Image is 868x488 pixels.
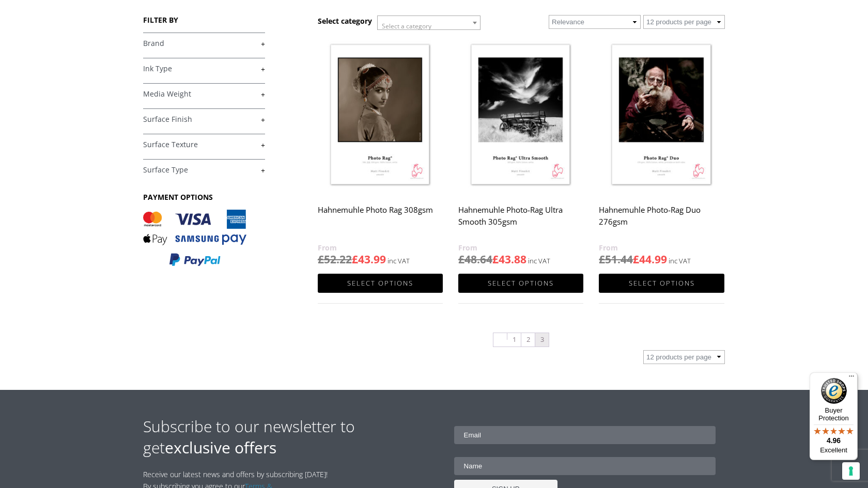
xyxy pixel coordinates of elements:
bdi: 43.99 [352,252,386,266]
bdi: 44.99 [633,252,667,266]
h4: Media Weight [143,83,265,104]
h3: FILTER BY [143,15,265,25]
strong: exclusive offers [165,437,276,458]
bdi: 52.22 [318,252,352,266]
img: Trusted Shops Trustmark [821,378,847,404]
span: £ [458,252,464,266]
button: Trusted Shops TrustmarkBuyer Protection4.96Excellent [810,372,858,460]
span: £ [599,252,605,266]
h2: Hahnemuhle Photo-Rag Duo 276gsm [599,200,724,242]
p: Excellent [810,446,858,454]
h4: Surface Texture [143,134,265,154]
bdi: 51.44 [599,252,633,266]
img: PAYMENT OPTIONS [143,210,246,267]
a: + [143,39,265,49]
span: £ [492,252,499,266]
h3: Select category [318,16,372,26]
p: Buyer Protection [810,406,858,422]
span: £ [352,252,358,266]
span: £ [633,252,639,266]
img: Hahnemuhle Photo-Rag Duo 276gsm [599,37,724,194]
h2: Hahnemuhle Photo Rag 308gsm [318,200,443,242]
h2: Hahnemuhle Photo-Rag Ultra Smooth 305gsm [458,200,583,242]
button: Your consent preferences for tracking technologies [842,462,860,480]
a: Select options for “Hahnemuhle Photo-Rag Duo 276gsm” [599,274,724,293]
img: Hahnemuhle Photo-Rag Ultra Smooth 305gsm [458,37,583,194]
img: Hahnemuhle Photo Rag 308gsm [318,37,443,194]
span: £ [318,252,324,266]
a: + [143,115,265,124]
bdi: 48.64 [458,252,492,266]
a: + [143,64,265,74]
a: + [143,165,265,175]
a: Page 2 [521,333,535,347]
a: Hahnemuhle Photo-Rag Ultra Smooth 305gsm £48.64£43.88 [458,37,583,267]
h2: Subscribe to our newsletter to get [143,416,434,458]
a: Select options for “Hahnemuhle Photo Rag 308gsm” [318,274,443,293]
span: Page 3 [535,333,549,347]
select: Shop order [549,15,641,29]
h4: Surface Finish [143,108,265,129]
button: Menu [845,372,858,385]
input: Email [454,426,716,444]
nav: Product Pagination [318,332,725,350]
a: + [143,89,265,99]
bdi: 43.88 [492,252,526,266]
span: 4.96 [827,436,841,445]
h4: Surface Type [143,159,265,180]
h4: Brand [143,33,265,53]
a: + [143,140,265,150]
h4: Ink Type [143,58,265,78]
a: Hahnemuhle Photo Rag 308gsm £52.22£43.99 [318,37,443,267]
h3: PAYMENT OPTIONS [143,192,265,202]
span: Select a category [382,22,431,30]
a: Page 1 [507,333,521,347]
input: Name [454,457,716,475]
a: Hahnemuhle Photo-Rag Duo 276gsm £51.44£44.99 [599,37,724,267]
a: Select options for “Hahnemuhle Photo-Rag Ultra Smooth 305gsm” [458,274,583,293]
